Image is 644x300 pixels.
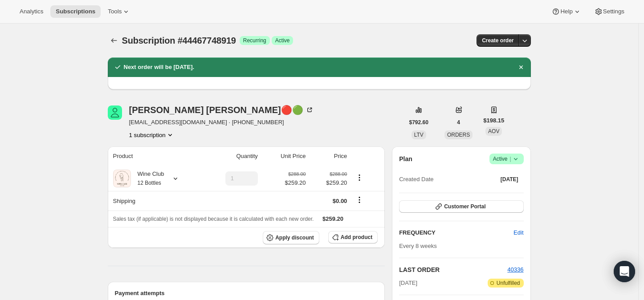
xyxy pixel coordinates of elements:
h2: FREQUENCY [399,228,514,237]
span: | [509,155,511,162]
th: Quantity [201,146,261,166]
small: $288.00 [330,171,347,177]
small: 12 Bottles [138,180,161,186]
span: [EMAIL_ADDRESS][DOMAIN_NAME] · [PHONE_NUMBER] [129,118,314,127]
span: Edit [514,228,523,237]
span: Sales tax (if applicable) is not displayed because it is calculated with each new order. [113,216,314,222]
button: Add product [328,231,378,243]
span: Tools [108,8,122,15]
span: Customer Portal [444,203,485,210]
a: 40336 [507,266,523,273]
h2: Plan [399,154,412,163]
h2: LAST ORDER [399,265,507,274]
div: [PERSON_NAME] [PERSON_NAME]🔴🟢 [129,105,314,114]
span: Create order [482,37,514,44]
h2: Payment attempts [115,289,378,298]
span: [DATE] [501,176,518,183]
button: $792.60 [404,116,434,129]
span: $792.60 [409,119,428,126]
span: Analytics [20,8,43,15]
div: Wine Club [131,170,164,187]
button: Product actions [352,173,367,182]
span: Created Date [399,175,433,184]
span: Active [275,37,290,44]
button: Customer Portal [399,200,523,213]
button: Subscriptions [50,5,101,18]
span: Settings [603,8,624,15]
button: Help [546,5,587,18]
span: Lynda Rizzo-Stowe🔴🟢 [108,105,122,120]
th: Product [108,146,201,166]
button: Apply discount [263,231,319,244]
button: Tools [102,5,136,18]
span: 4 [457,119,460,126]
span: $198.15 [483,116,504,125]
span: $259.20 [285,178,306,187]
div: Open Intercom Messenger [614,261,635,282]
span: Unfulfilled [497,280,520,287]
th: Shipping [108,191,201,211]
th: Unit Price [261,146,309,166]
th: Price [308,146,350,166]
button: Create order [477,34,519,47]
span: Subscription #44467748919 [122,36,236,45]
span: Help [560,8,572,15]
span: Every 8 weeks [399,243,437,249]
span: Recurring [243,37,266,44]
button: Shipping actions [352,195,367,205]
button: Subscriptions [108,34,120,47]
span: LTV [414,132,424,138]
img: product img [113,170,131,187]
button: 4 [452,116,465,129]
span: $259.20 [322,215,343,222]
span: [DATE] [399,279,417,288]
span: ORDERS [447,132,470,138]
button: Edit [508,226,529,240]
span: $0.00 [333,198,347,204]
button: [DATE] [495,173,524,186]
small: $288.00 [288,171,306,177]
span: Add product [341,234,372,241]
span: Active [493,154,520,163]
span: Subscriptions [56,8,95,15]
button: Analytics [14,5,49,18]
span: AOV [488,128,499,134]
button: 40336 [507,265,523,274]
button: Settings [589,5,630,18]
span: $259.20 [311,178,347,187]
h2: Next order will be [DATE]. [124,63,195,72]
button: Dismiss notification [515,61,527,73]
span: Apply discount [275,234,314,241]
button: Product actions [129,130,175,139]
